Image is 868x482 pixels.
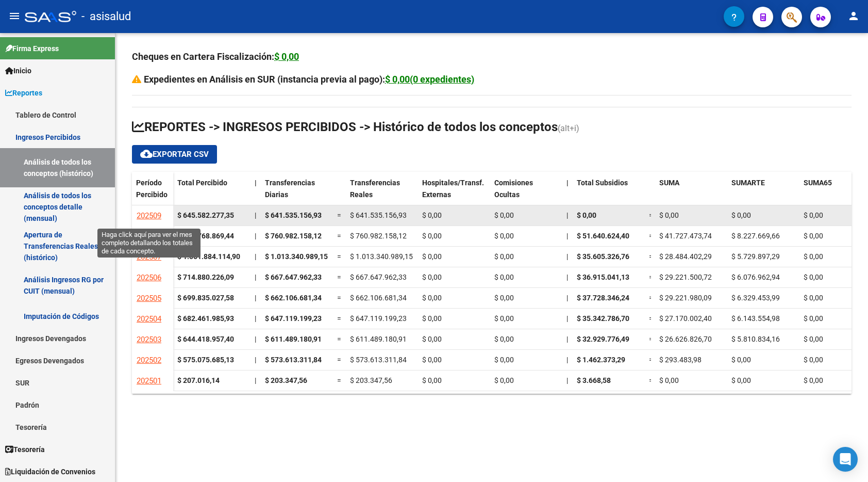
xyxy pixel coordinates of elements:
span: | [566,211,568,219]
span: - asisalud [81,5,131,28]
span: $ 0,00 [804,294,823,302]
span: Inicio [5,65,31,76]
span: | [566,179,569,187]
span: = [649,294,653,302]
span: = [337,211,341,219]
span: | [255,211,256,219]
span: $ 611.489.180,91 [265,335,322,343]
mat-icon: menu [8,10,21,22]
button: Exportar CSV [132,145,217,164]
span: = [337,273,341,281]
span: $ 6.143.554,98 [731,314,780,323]
span: Transferencias Reales [350,179,400,199]
span: 202507 [137,252,161,262]
span: $ 29.221.500,72 [659,273,712,281]
span: = [337,252,341,261]
span: $ 37.728.346,24 [577,294,629,302]
span: $ 573.613.311,84 [265,356,322,364]
span: = [337,294,341,302]
strong: $ 644.418.957,40 [177,335,234,343]
span: = [337,335,341,343]
span: $ 0,00 [804,232,823,240]
span: $ 662.106.681,34 [265,294,322,302]
span: Período Percibido [136,179,168,199]
span: | [566,356,568,364]
span: $ 667.647.962,33 [265,273,322,281]
span: | [255,314,256,323]
span: SUMARTE [731,179,765,187]
span: $ 6.329.453,99 [731,294,780,302]
span: $ 662.106.681,34 [350,294,407,302]
span: Total Percibido [177,179,227,187]
span: $ 29.221.980,09 [659,294,712,302]
strong: $ 815.768.869,44 [177,232,234,240]
span: $ 32.929.776,49 [577,335,629,343]
span: $ 41.727.473,74 [659,232,712,240]
datatable-header-cell: Total Percibido [173,172,251,215]
span: $ 5.810.834,16 [731,335,780,343]
span: $ 611.489.180,91 [350,335,407,343]
span: | [255,273,256,281]
span: $ 0,00 [422,335,442,343]
span: $ 5.729.897,29 [731,252,780,261]
span: REPORTES -> INGRESOS PERCIBIDOS -> Histórico de todos los conceptos [132,120,558,134]
span: Firma Express [5,43,59,54]
mat-icon: person [847,10,860,22]
span: $ 0,00 [422,376,442,384]
span: $ 641.535.156,93 [350,211,407,219]
span: | [255,335,256,343]
span: = [649,335,653,343]
span: $ 203.347,56 [350,376,392,384]
span: 202504 [137,314,161,324]
span: $ 0,00 [494,335,514,343]
span: 202506 [137,273,161,282]
span: $ 760.982.158,12 [350,232,407,240]
span: $ 0,00 [804,376,823,384]
span: $ 36.915.041,13 [577,273,629,281]
span: 202503 [137,335,161,344]
span: | [566,273,568,281]
span: $ 8.227.669,66 [731,232,780,240]
span: $ 760.982.158,12 [265,232,322,240]
span: Reportes [5,87,42,99]
strong: $ 207.016,14 [177,376,220,384]
span: = [337,232,341,240]
span: | [566,232,568,240]
span: $ 0,00 [494,232,514,240]
span: $ 0,00 [731,211,751,219]
span: | [255,376,256,384]
span: $ 0,00 [804,252,823,261]
span: Liquidación de Convenios [5,466,95,477]
span: Comisiones Ocultas [494,179,533,199]
span: $ 0,00 [494,273,514,281]
span: $ 3.668,58 [577,376,611,384]
strong: $ 714.880.226,09 [177,273,234,281]
span: Transferencias Diarias [265,179,315,199]
datatable-header-cell: Comisiones Ocultas [490,172,562,215]
span: (alt+i) [558,123,579,133]
span: $ 0,00 [494,356,514,364]
datatable-header-cell: | [562,172,573,215]
span: Tesorería [5,444,45,455]
span: = [337,356,341,364]
span: $ 0,00 [422,273,442,281]
span: $ 0,00 [422,211,442,219]
span: $ 0,00 [804,314,823,323]
span: $ 647.119.199,23 [265,314,322,323]
datatable-header-cell: Hospitales/Transf. Externas [418,172,490,215]
span: $ 641.535.156,93 [265,211,322,219]
span: $ 28.484.402,29 [659,252,712,261]
span: $ 51.640.624,40 [577,232,629,240]
span: $ 0,00 [577,211,596,219]
span: 202505 [137,294,161,303]
span: $ 1.013.340.989,15 [265,252,328,261]
span: = [649,232,653,240]
span: $ 0,00 [804,273,823,281]
span: = [337,314,341,323]
span: $ 0,00 [804,356,823,364]
span: | [566,294,568,302]
datatable-header-cell: SUMA [655,172,727,215]
datatable-header-cell: Transferencias Diarias [261,172,333,215]
span: SUMA [659,179,679,187]
strong: Cheques en Cartera Fiscalización: [132,51,299,62]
